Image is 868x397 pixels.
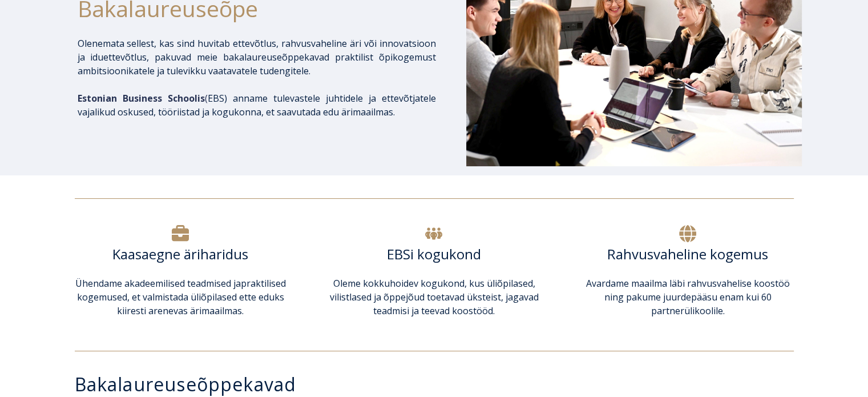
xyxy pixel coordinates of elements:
h6: Kaasaegne äriharidus [75,246,286,263]
span: Oleme kokkuhoidev kogukond, kus üliõpilased, vilistlased ja õppejõud toetavad üksteist, jagavad t... [329,277,538,317]
h3: Bakalaureuseõppekavad [75,374,805,394]
p: EBS) anname tulevastele juhtidele ja ettevõtjatele vajalikud oskused, tööriistad ja kogukonna, et... [78,91,436,119]
p: Olenemata sellest, kas sind huvitab ettevõtlus, rahvusvaheline äri või innovatsioon ja iduettevõt... [78,37,436,78]
span: Estonian Business Schoolis [78,92,205,105]
span: Ühendame akadeemilised teadmised ja [75,277,241,290]
span: ( [78,92,208,105]
h6: EBSi kogukond [328,246,540,263]
h6: Rahvusvaheline kogemus [582,246,793,263]
span: praktilised kogemused, et valmistada üliõpilased ette eduks kiiresti arenevas ärimaailmas. [77,277,286,317]
p: Avardame maailma läbi rahvusvahelise koostöö ning pakume juurdepääsu enam kui 60 partnerülikoolile. [582,276,793,318]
